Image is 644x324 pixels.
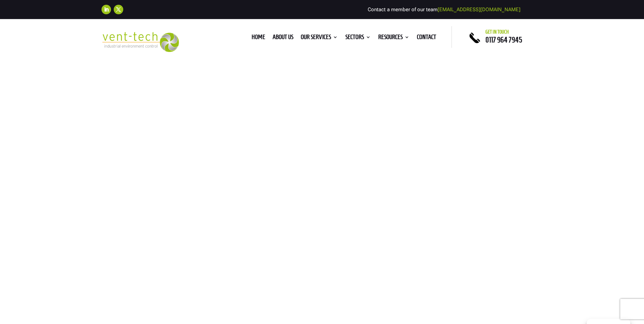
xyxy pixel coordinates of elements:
[102,5,111,14] a: Follow on LinkedIn
[378,35,409,42] a: Resources
[102,32,179,52] img: 2023-09-27T08_35_16.549ZVENT-TECH---Clear-background
[368,6,520,13] span: Contact a member of our team
[438,6,520,13] a: [EMAIL_ADDRESS][DOMAIN_NAME]
[301,35,338,42] a: Our Services
[485,29,509,35] span: Get in touch
[485,36,522,44] a: 0117 964 7945
[417,35,436,42] a: Contact
[345,35,371,42] a: Sectors
[273,35,293,42] a: About us
[252,35,265,42] a: Home
[114,5,123,14] a: Follow on X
